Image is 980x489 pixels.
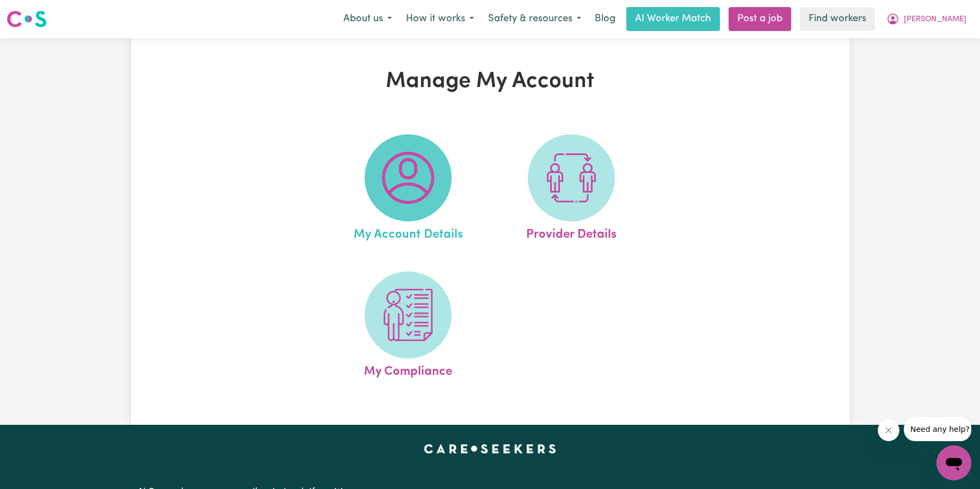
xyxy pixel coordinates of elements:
iframe: Message from company [904,417,971,441]
span: [PERSON_NAME] [904,14,966,26]
iframe: Button to launch messaging window [936,445,971,480]
button: Safety & resources [481,8,588,30]
a: My Account Details [330,134,486,244]
button: About us [336,8,399,30]
iframe: Close message [878,419,899,441]
span: My Compliance [364,358,452,381]
img: Careseekers logo [7,9,47,29]
a: Blog [588,7,622,31]
span: Provider Details [526,221,617,244]
a: Find workers [800,7,875,31]
a: Provider Details [493,134,650,244]
span: My Account Details [354,221,463,244]
a: Careseekers home page [424,444,556,453]
a: My Compliance [330,271,486,381]
h1: Manage My Account [257,69,723,95]
button: My Account [879,8,973,30]
a: AI Worker Match [626,7,720,31]
button: How it works [399,8,481,30]
a: Careseekers logo [7,7,47,32]
a: Post a job [729,7,791,31]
